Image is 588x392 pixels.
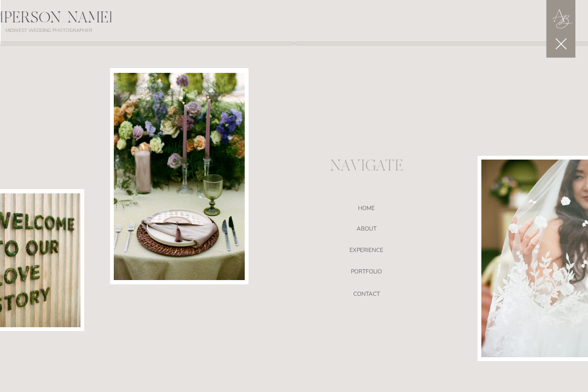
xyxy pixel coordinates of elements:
div: [PERSON_NAME] [0,10,104,31]
a: Home [266,205,468,214]
a: ABOUT [266,225,468,235]
a: portfolio [266,268,468,278]
a: EXPERIENCE [266,247,468,256]
a: CONTACT [266,291,468,300]
nav: Navigate [330,160,404,174]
